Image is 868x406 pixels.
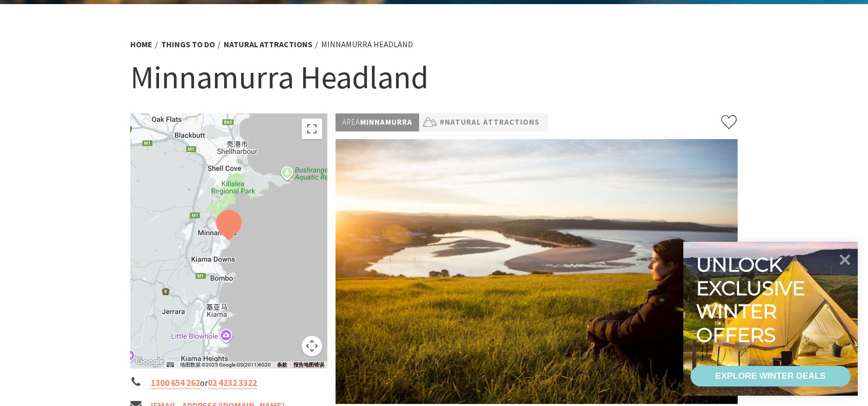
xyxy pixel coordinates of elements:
[336,113,419,131] p: Minnamurra
[691,366,851,386] a: EXPLORE WINTER DEALS
[342,117,360,127] span: Area
[715,366,825,386] div: EXPLORE WINTER DEALS
[208,377,257,389] a: 02 4232 3322
[696,253,810,346] div: Unlock exclusive winter offers
[302,119,322,139] button: 切换全屏视图
[440,116,540,129] a: #Natural Attractions
[224,39,312,50] a: Natural Attractions
[133,355,167,369] img: Google
[161,39,215,50] a: Things To Do
[151,377,200,389] a: 1300 654 262
[277,362,287,368] a: 条款（在新标签页中打开）
[302,336,322,356] button: 地图镜头控件
[130,376,327,390] li: or
[293,362,324,368] a: 报告地图错误
[336,139,738,404] img: Minnamurra Lookout
[130,56,738,98] h1: Minnamurra Headland
[130,39,152,50] a: Home
[167,361,174,369] button: 键盘快捷键
[321,38,413,51] li: Minnamurra Headland
[180,362,271,368] span: 地图数据 ©2025 Google GS(2011)6020
[133,355,167,369] a: 在 Google 地图中打开此区域（会打开一个新窗口）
